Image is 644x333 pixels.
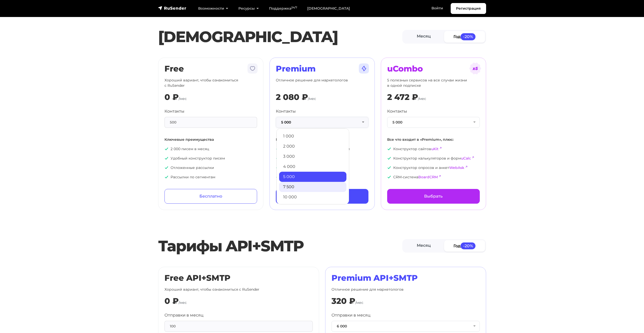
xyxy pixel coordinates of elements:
[164,137,257,142] p: Ключевые преимущества
[158,28,402,46] h1: [DEMOGRAPHIC_DATA]
[276,175,280,179] img: icon-ok.svg
[276,156,280,160] img: icon-ok.svg
[276,78,368,88] p: Отличное решение для маркетологов
[158,6,186,11] img: RuSender
[164,165,257,170] p: Отложенные рассылки
[164,287,313,292] p: Хороший вариант, чтобы ознакомиться с RuSender
[331,296,355,306] div: 320 ₽
[291,6,297,9] sup: 24/7
[387,78,480,88] p: 5 полезных сервисов на все случаи жизни в одной подписке
[164,189,257,204] a: Бесплатно
[164,156,169,160] img: icon-ok.svg
[264,3,302,14] a: Поддержка24/7
[164,147,169,151] img: icon-ok.svg
[279,162,346,172] a: 4 000
[276,165,368,170] p: Помощь с импортом базы
[387,156,391,160] img: icon-ok.svg
[387,117,480,128] button: 5 000
[444,240,485,252] a: Год
[276,64,368,74] h2: Premium
[246,62,259,75] img: tarif-free.svg
[331,312,370,318] label: Отправки в месяц
[387,147,391,151] img: icon-ok.svg
[276,156,368,161] p: Приоритетная поддержка
[158,237,402,255] h2: Тарифы API+SMTP
[164,296,179,306] div: 0 ₽
[461,156,471,161] a: uCalc
[276,174,368,180] p: Приоритетная модерация
[387,146,480,152] p: Конструктор сайтов
[387,92,418,102] div: 2 472 ₽
[233,3,264,14] a: Ресурсы
[331,321,480,332] button: 6 000
[276,128,349,204] ul: 5 000
[164,174,257,180] p: Рассылки по сегментам
[469,62,481,75] img: tarif-ucombo.svg
[164,92,179,102] div: 0 ₽
[276,146,368,152] p: Неограниченное количество писем
[279,172,346,182] a: 5 000
[461,242,476,249] span: -20%
[179,300,187,305] span: /мес
[164,312,203,318] label: Отправки в месяц
[302,3,355,14] a: [DEMOGRAPHIC_DATA]
[418,96,426,101] span: /мес
[387,166,391,170] img: icon-ok.svg
[164,146,257,152] p: 2 000 писем в месяц
[164,273,313,283] h2: Free API+SMTP
[449,165,464,170] a: WebAsk
[164,166,169,170] img: icon-ok.svg
[164,175,169,179] img: icon-ok.svg
[331,273,480,283] h2: Premium API+SMTP
[426,3,448,13] a: Войти
[276,166,280,170] img: icon-ok.svg
[387,64,480,74] h2: uCombo
[331,287,480,292] p: Отличное решение для маркетологов
[431,147,439,151] a: uKit
[444,31,485,42] a: Год
[164,108,184,114] label: Контакты
[418,175,438,179] a: BoardCRM
[279,202,346,212] a: 13 000
[403,31,444,42] a: Месяц
[279,182,346,192] a: 7 500
[276,147,280,151] img: icon-ok.svg
[403,240,444,252] a: Месяц
[179,96,187,101] span: /мес
[308,96,316,101] span: /мес
[387,165,480,170] p: Конструктор опросов и анкет
[387,175,391,179] img: icon-ok.svg
[279,141,346,151] a: 2 000
[387,156,480,161] p: Конструктор калькуляторов и форм
[451,3,486,14] a: Регистрация
[276,117,368,128] button: 5 000
[164,78,257,88] p: Хороший вариант, чтобы ознакомиться с RuSender
[279,151,346,162] a: 3 000
[276,137,368,142] p: Все что входит в «Free», плюс:
[387,108,407,114] label: Контакты
[387,174,480,180] p: CRM-система
[164,64,257,74] h2: Free
[276,108,296,114] label: Контакты
[358,62,370,75] img: tarif-premium.svg
[279,131,346,141] a: 1 000
[387,137,480,142] p: Все что входит в «Premium», плюс:
[276,92,308,102] div: 2 080 ₽
[279,192,346,202] a: 10 000
[164,156,257,161] p: Удобный конструктор писем
[276,189,368,204] a: Выбрать
[355,300,363,305] span: /мес
[193,3,233,14] a: Возможности
[387,189,480,204] a: Выбрать
[461,33,476,40] span: -20%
